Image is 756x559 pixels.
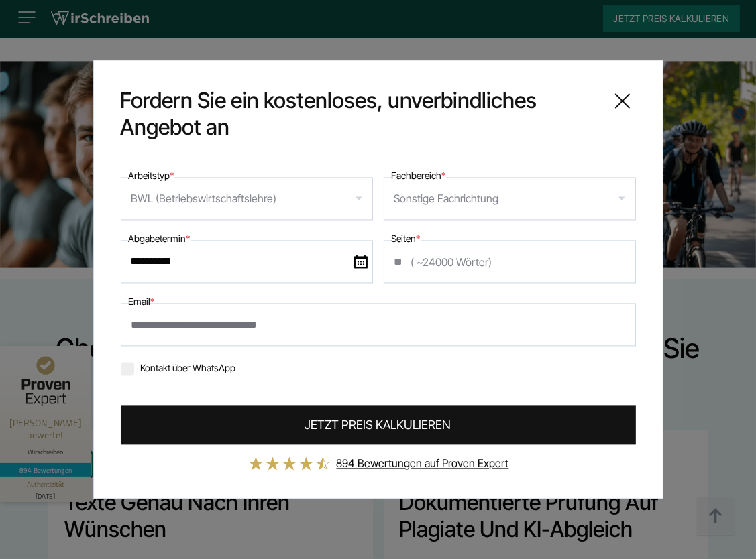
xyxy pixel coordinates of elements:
label: Email [129,294,155,310]
img: date [354,255,368,269]
input: date [121,241,373,284]
div: BWL (Betriebswirtschaftslehre) [131,188,277,210]
label: Abgabetermin [129,231,191,247]
label: Kontakt über WhatsApp [121,363,236,374]
span: JETZT PREIS KALKULIEREN [305,416,451,434]
label: Fachbereich [392,168,446,184]
button: JETZT PREIS KALKULIEREN [121,406,636,445]
a: 894 Bewertungen auf Proven Expert [337,457,509,471]
label: Seiten [392,231,421,247]
label: Arbeitstyp [129,168,174,184]
span: Fordern Sie ein kostenloses, unverbindliches Angebot an [121,88,598,141]
div: Sonstige Fachrichtung [394,188,499,210]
